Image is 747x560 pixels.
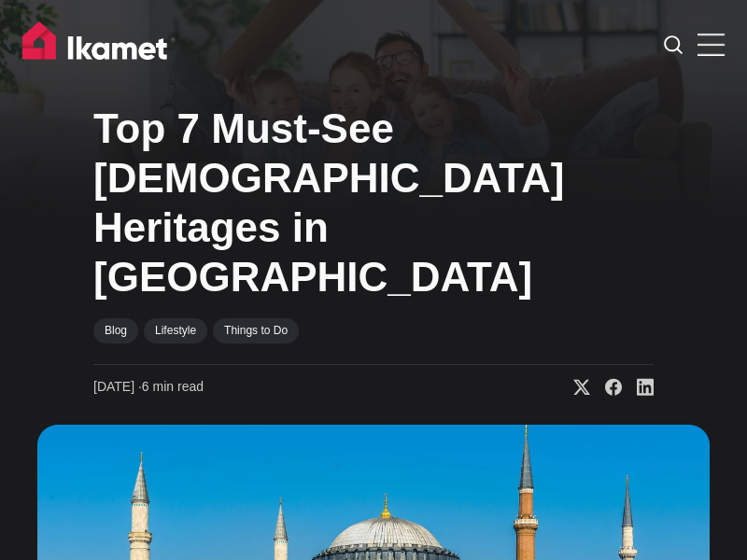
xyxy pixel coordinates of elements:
[22,21,176,68] img: Ikamet home
[558,378,590,397] a: Share on X
[93,378,204,397] time: 6 min read
[213,318,299,343] a: Things to Do
[622,378,654,397] a: Share on Linkedin
[93,105,654,301] h1: Top 7 Must-See [DEMOGRAPHIC_DATA] Heritages in [GEOGRAPHIC_DATA]
[144,318,207,343] a: Lifestyle
[590,378,622,397] a: Share on Facebook
[93,379,142,394] span: [DATE] ∙
[93,318,138,343] a: Blog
